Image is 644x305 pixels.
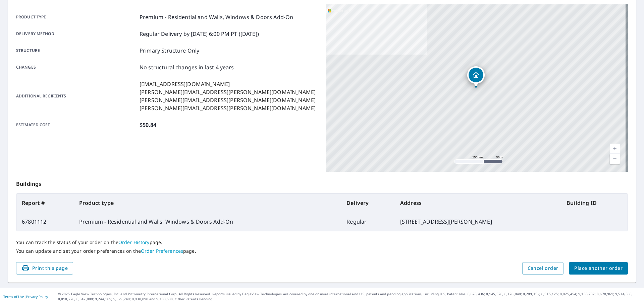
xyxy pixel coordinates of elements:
[395,194,561,212] th: Address
[16,212,74,231] td: 67801112
[467,66,485,87] div: Dropped pin, building 1, Residential property, 2770 Miller Rd Geneva, IL 60134
[140,104,316,112] p: [PERSON_NAME][EMAIL_ADDRESS][PERSON_NAME][DOMAIN_NAME]
[341,212,395,231] td: Regular
[140,96,316,104] p: [PERSON_NAME][EMAIL_ADDRESS][PERSON_NAME][DOMAIN_NAME]
[141,248,183,254] a: Order Preferences
[16,47,137,55] p: Structure
[528,264,558,273] span: Cancel order
[610,154,620,164] a: Current Level 17, Zoom Out
[610,144,620,154] a: Current Level 17, Zoom In
[16,80,137,112] p: Additional recipients
[395,212,561,231] td: [STREET_ADDRESS][PERSON_NAME]
[26,294,48,299] a: Privacy Policy
[58,292,641,302] p: © 2025 Eagle View Technologies, Inc. and Pictometry International Corp. All Rights Reserved. Repo...
[21,264,68,273] span: Print this page
[341,194,395,212] th: Delivery
[3,295,48,299] p: |
[140,13,293,21] p: Premium - Residential and Walls, Windows & Doors Add-On
[140,30,259,38] p: Regular Delivery by [DATE] 6:00 PM PT ([DATE])
[74,194,341,212] th: Product type
[140,88,316,96] p: [PERSON_NAME][EMAIL_ADDRESS][PERSON_NAME][DOMAIN_NAME]
[16,13,137,21] p: Product type
[16,194,74,212] th: Report #
[140,80,316,88] p: [EMAIL_ADDRESS][DOMAIN_NAME]
[16,121,137,129] p: Estimated cost
[16,262,73,275] button: Print this page
[16,239,628,245] p: You can track the status of your order on the page.
[74,212,341,231] td: Premium - Residential and Walls, Windows & Doors Add-On
[569,262,628,275] button: Place another order
[16,30,137,38] p: Delivery method
[16,172,628,193] p: Buildings
[16,248,628,254] p: You can update and set your order preferences on the page.
[118,239,150,245] a: Order History
[574,264,623,273] span: Place another order
[140,121,156,129] p: $50.84
[522,262,564,275] button: Cancel order
[561,194,628,212] th: Building ID
[16,63,137,71] p: Changes
[140,47,199,55] p: Primary Structure Only
[3,294,24,299] a: Terms of Use
[140,63,234,71] p: No structural changes in last 4 years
